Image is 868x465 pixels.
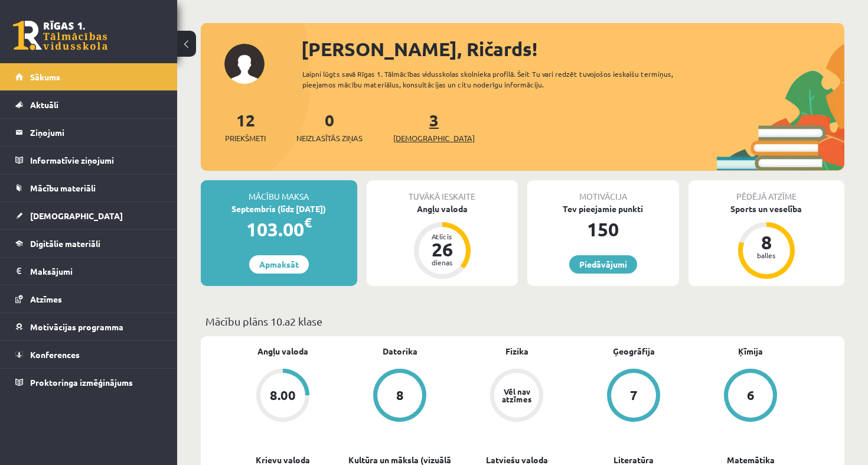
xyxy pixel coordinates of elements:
a: Angļu valoda Atlicis 26 dienas [367,203,518,281]
span: Motivācijas programma [30,321,123,332]
a: Mācību materiāli [15,174,162,201]
div: Tuvākā ieskaite [367,180,518,203]
span: Proktoringa izmēģinājums [30,377,133,388]
a: Proktoringa izmēģinājums [15,369,162,396]
span: Konferences [30,349,80,360]
a: Vēl nav atzīmes [458,369,575,424]
div: 150 [527,215,679,243]
div: Vēl nav atzīmes [500,388,533,403]
span: Aktuāli [30,99,58,110]
a: Informatīvie ziņojumi [15,147,162,174]
a: Piedāvājumi [569,255,637,274]
a: Fizika [505,345,528,357]
a: 7 [575,369,692,424]
a: Sports un veselība 8 balles [688,203,845,281]
span: [DEMOGRAPHIC_DATA] [30,210,123,221]
span: Atzīmes [30,294,62,304]
div: 8 [749,233,784,252]
a: [DEMOGRAPHIC_DATA] [15,202,162,229]
span: [DEMOGRAPHIC_DATA] [393,132,475,144]
div: 7 [630,389,638,402]
a: 8.00 [224,369,341,424]
div: Sports un veselība [688,203,845,215]
div: Pēdējā atzīme [688,180,845,203]
a: Ķīmija [738,345,763,357]
a: Sākums [15,63,162,90]
a: Datorika [383,345,417,357]
div: balles [749,252,784,259]
a: 12Priekšmeti [225,109,266,144]
a: Digitālie materiāli [15,230,162,257]
a: 3[DEMOGRAPHIC_DATA] [393,109,475,144]
div: [PERSON_NAME], Ričards! [301,35,844,63]
a: Aktuāli [15,91,162,118]
span: Mācību materiāli [30,183,96,193]
legend: Informatīvie ziņojumi [30,147,162,174]
a: Konferences [15,341,162,368]
div: Laipni lūgts savā Rīgas 1. Tālmācības vidusskolas skolnieka profilā. Šeit Tu vari redzēt tuvojošo... [302,69,688,90]
a: Angļu valoda [257,345,308,357]
div: Septembris (līdz [DATE]) [201,203,357,215]
div: 8.00 [270,389,296,402]
div: Angļu valoda [367,203,518,215]
a: 0Neizlasītās ziņas [296,109,363,144]
a: Motivācijas programma [15,313,162,340]
span: Neizlasītās ziņas [296,132,363,144]
span: € [304,214,312,231]
span: Sākums [30,71,60,82]
div: 103.00 [201,215,357,243]
a: Rīgas 1. Tālmācības vidusskola [13,21,107,50]
a: 6 [692,369,809,424]
a: Apmaksāt [249,255,309,274]
a: Atzīmes [15,285,162,313]
legend: Ziņojumi [30,119,162,146]
div: dienas [425,259,460,266]
div: Mācību maksa [201,180,357,203]
a: Ziņojumi [15,119,162,146]
div: Motivācija [527,180,679,203]
legend: Maksājumi [30,258,162,285]
span: Digitālie materiāli [30,238,100,249]
span: Priekšmeti [225,132,266,144]
div: 6 [747,389,755,402]
a: 8 [341,369,458,424]
a: Maksājumi [15,258,162,285]
div: 8 [396,389,404,402]
div: Tev pieejamie punkti [527,203,679,215]
p: Mācību plāns 10.a2 klase [205,313,840,329]
div: Atlicis [425,233,460,240]
div: 26 [425,240,460,259]
a: Ģeogrāfija [613,345,655,357]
